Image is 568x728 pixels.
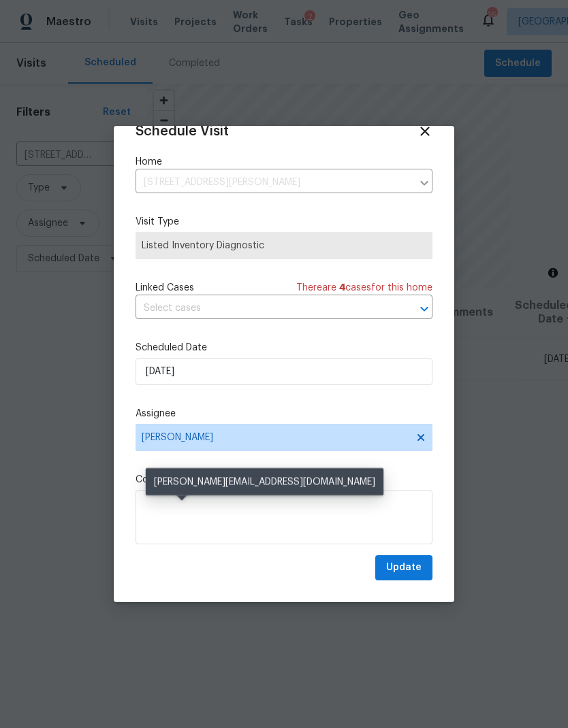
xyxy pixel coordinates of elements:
span: 4 [339,283,345,293]
span: Update [386,559,422,576]
span: Schedule Visit [136,125,229,138]
span: There are case s for this home [296,281,432,295]
input: Select cases [136,298,394,319]
label: Visit Type [136,215,432,229]
input: Enter in an address [136,172,412,193]
label: Scheduled Date [136,341,432,354]
label: Assignee [136,407,432,420]
span: Close [417,124,432,139]
span: Linked Cases [136,281,194,295]
label: Home [136,155,432,169]
button: Update [375,555,432,580]
span: Listed Inventory Diagnostic [142,239,426,252]
button: Open [415,299,434,318]
div: [PERSON_NAME][EMAIL_ADDRESS][DOMAIN_NAME] [146,468,383,495]
span: [PERSON_NAME] [142,432,409,443]
label: Comments [136,473,432,486]
input: M/D/YYYY [136,358,432,385]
